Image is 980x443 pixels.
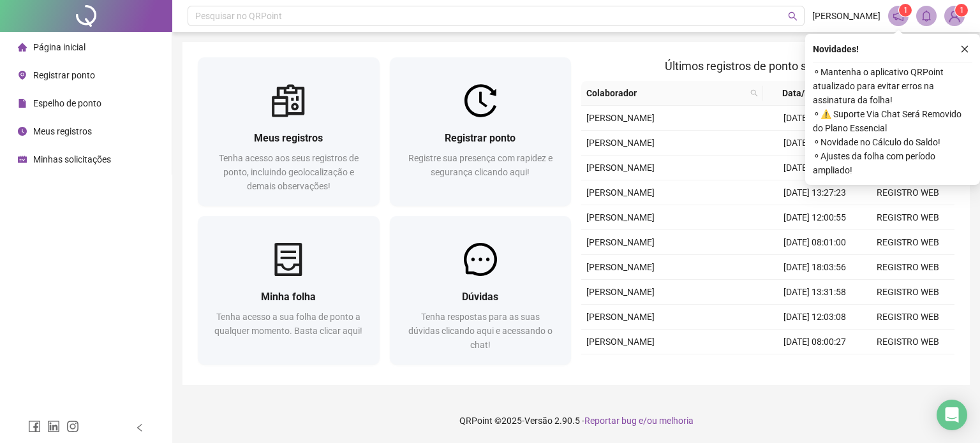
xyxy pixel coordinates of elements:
span: Últimos registros de ponto sincronizados [665,59,871,73]
span: Data/Hora [768,86,838,100]
td: [DATE] 12:03:08 [768,305,861,330]
sup: 1 [899,4,912,17]
a: Meus registrosTenha acesso aos seus registros de ponto, incluindo geolocalização e demais observa... [198,57,380,206]
span: [PERSON_NAME] [586,163,655,173]
span: file [18,99,27,108]
span: bell [921,10,932,22]
a: DúvidasTenha respostas para as suas dúvidas clicando aqui e acessando o chat! [390,216,572,365]
td: [DATE] 18:03:56 [768,255,861,280]
span: left [135,423,144,432]
span: Reportar bug e/ou melhoria [584,416,694,426]
td: [DATE] 12:00:55 [768,205,861,230]
td: [DATE] 13:31:58 [768,280,861,305]
td: REGISTRO WEB [861,305,954,330]
span: search [748,84,761,103]
span: 1 [903,6,908,15]
td: REGISTRO WEB [861,180,954,205]
img: 89348 [945,6,964,25]
span: [PERSON_NAME] [586,337,655,347]
span: search [750,89,758,97]
td: REGISTRO WEB [861,280,954,305]
span: Versão [524,416,553,426]
span: Novidades ! [813,42,859,56]
td: [DATE] 16:28:36 [768,131,861,156]
td: [DATE] 08:00:27 [768,330,861,354]
span: close [960,45,969,54]
span: Tenha acesso a sua folha de ponto a qualquer momento. Basta clicar aqui! [214,312,362,336]
span: instagram [66,420,79,433]
span: Dúvidas [462,291,498,303]
td: REGISTRO WEB [861,205,954,230]
span: search [788,11,798,21]
td: [DATE] 08:01:00 [768,230,861,255]
td: [DATE] 13:27:23 [768,180,861,205]
td: [DATE] 18:11:05 [768,354,861,379]
td: [DATE] 18:07:18 [768,106,861,131]
span: [PERSON_NAME] [812,9,880,23]
span: Minha folha [261,291,316,303]
span: Registrar ponto [33,70,95,80]
span: 1 [960,6,964,15]
span: Minhas solicitações [33,154,111,164]
div: Open Intercom Messenger [937,400,967,430]
span: [PERSON_NAME] [586,113,655,123]
span: Tenha respostas para as suas dúvidas clicando aqui e acessando o chat! [408,312,553,350]
td: REGISTRO WEB [861,354,954,379]
td: REGISTRO WEB [861,330,954,354]
span: [PERSON_NAME] [586,212,655,222]
span: facebook [28,420,41,433]
th: Data/Hora [763,81,854,106]
span: home [18,43,27,52]
span: notification [893,10,904,22]
span: ⚬ Novidade no Cálculo do Saldo! [813,135,972,149]
td: [DATE] 16:16:46 [768,156,861,180]
span: Tenha acesso aos seus registros de ponto, incluindo geolocalização e demais observações! [219,153,359,191]
span: Registrar ponto [445,132,516,144]
span: linkedin [47,420,60,433]
td: REGISTRO WEB [861,255,954,280]
span: [PERSON_NAME] [586,138,655,148]
span: environment [18,71,27,80]
span: Colaborador [586,86,745,100]
span: [PERSON_NAME] [586,237,655,247]
span: ⚬ Ajustes da folha com período ampliado! [813,149,972,177]
a: Minha folhaTenha acesso a sua folha de ponto a qualquer momento. Basta clicar aqui! [198,216,380,365]
footer: QRPoint © 2025 - 2.90.5 - [172,398,980,443]
span: schedule [18,155,27,164]
span: Meus registros [33,126,92,136]
span: Espelho de ponto [33,98,101,108]
span: Página inicial [33,42,85,52]
span: [PERSON_NAME] [586,287,655,297]
span: ⚬ Mantenha o aplicativo QRPoint atualizado para evitar erros na assinatura da folha! [813,65,972,107]
span: [PERSON_NAME] [586,187,655,198]
span: Meus registros [254,132,323,144]
span: [PERSON_NAME] [586,262,655,272]
td: REGISTRO WEB [861,230,954,255]
sup: Atualize o seu contato no menu Meus Dados [955,4,968,17]
a: Registrar pontoRegistre sua presença com rapidez e segurança clicando aqui! [390,57,572,206]
span: Registre sua presença com rapidez e segurança clicando aqui! [408,153,553,177]
span: clock-circle [18,127,27,136]
span: [PERSON_NAME] [586,312,655,322]
span: ⚬ ⚠️ Suporte Via Chat Será Removido do Plano Essencial [813,107,972,135]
